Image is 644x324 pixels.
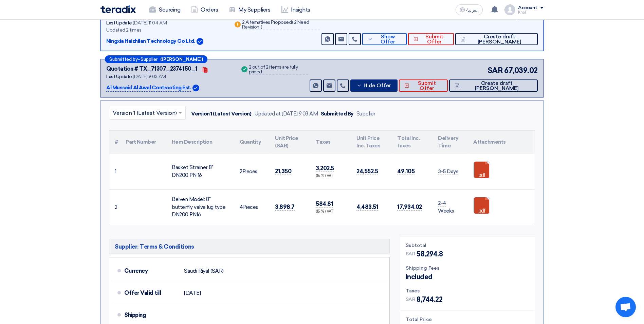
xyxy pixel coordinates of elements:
span: 58,294.8 [417,249,443,259]
td: 2 [109,189,120,225]
a: Orders [186,2,223,17]
th: Item Description [166,130,234,154]
span: 2 [240,168,242,175]
div: Account [518,5,537,11]
span: Create draft [PERSON_NAME] [461,81,532,91]
div: 2 Alternatives Proposed [242,20,320,30]
div: (15 %) VAT [316,173,346,179]
span: 49,105 [397,168,415,175]
span: 2 Need Revision, [242,19,309,30]
div: Quotation # TX_71307_2374150_1 [106,65,198,73]
span: [DATE] 11:04 AM [133,20,167,26]
span: SAR [406,250,416,257]
span: العربية [466,8,479,13]
span: 4 [240,204,243,210]
div: Shipping [124,307,179,323]
span: Supplier [141,57,158,61]
span: ( [292,19,293,25]
span: Hide Offer [364,83,391,88]
td: 1 [109,154,120,190]
span: 8,744.22 [417,294,442,305]
span: ) [261,24,262,30]
b: ([PERSON_NAME]) [160,57,203,61]
img: Verified Account [192,85,199,91]
div: Supplier [356,110,375,118]
span: [DATE] [184,290,201,296]
span: SAR [487,65,503,76]
a: Insights [276,2,316,17]
th: Attachments [468,130,535,154]
h5: Supplier: Terms & Conditions [109,239,390,254]
div: Offer Valid till [124,285,179,301]
button: Submit Offer [399,79,448,92]
div: Belven Model: 8" butterfly valve lug type DN200 PN16 [172,196,229,219]
th: Quantity [234,130,270,154]
th: # [109,130,120,154]
div: Version 1 (Latest Version) [191,110,252,118]
span: 2-4 Weeks [438,200,454,214]
button: العربية [456,4,483,15]
div: Currency [124,263,179,279]
div: Shipping Fees [406,265,529,272]
span: 3,202.5 [316,165,334,172]
span: 4,483.51 [356,203,378,211]
div: Updated at [DATE] 9:03 AM [254,110,318,118]
span: 21,350 [275,168,291,175]
th: Delivery Time [433,130,468,154]
p: Ningxia Haizhilan Technology Co Ltd. [106,37,195,46]
span: 17,934.02 [397,203,422,211]
span: Last Update [106,20,132,26]
span: 584.81 [316,200,333,208]
span: SAR [406,296,416,303]
img: profile_test.png [504,4,515,15]
a: Sourcing [144,2,186,17]
th: Unit Price Inc. Taxes [351,130,392,154]
th: Unit Price (SAR) [270,130,310,154]
th: Part Number [120,130,166,154]
div: Total Price [406,316,529,323]
div: Saudi Riyal (SAR) [184,265,224,277]
span: 3-5 Days [438,168,458,175]
button: Create draft [PERSON_NAME] [455,33,538,45]
th: Total Inc. taxes [392,130,433,154]
img: Teradix logo [100,5,136,13]
th: Taxes [310,130,351,154]
a: My Suppliers [223,2,276,17]
span: 24,552.5 [356,168,378,175]
span: Submit Offer [411,81,442,91]
div: 2 out of 2 items are fully priced [249,65,308,75]
img: Verified Account [197,38,203,45]
button: Submit Offer [408,33,454,45]
span: Create draft [PERSON_NAME] [467,34,532,44]
div: Khalil [518,11,544,14]
div: – [105,55,207,63]
div: Taxes [406,287,529,294]
span: Submit Offer [420,34,449,44]
span: [DATE] 9:03 AM [133,74,166,79]
div: Subtotal [406,242,529,249]
div: Basket Strainer 8" DN200 PN 16 [172,164,229,179]
td: Pieces [234,189,270,225]
span: 67,039.02 [504,65,538,76]
a: PBSDI_BASKET_STRAINERPRECISION_1757397321546.pdf [474,162,528,202]
span: Show Offer [374,34,401,44]
div: Updated 2 times [106,26,225,34]
td: Pieces [234,154,270,190]
span: Included [406,272,433,282]
span: Submitted by [109,57,138,61]
div: Submitted By [321,110,354,118]
button: Hide Offer [350,79,398,92]
p: Al Mussaid Al Awal Contracting Est. [106,84,191,92]
button: Create draft [PERSON_NAME] [449,79,538,92]
span: 3,898.7 [275,203,295,211]
a: BV_Series_DI_Lugged_Butterfly_Valve_1757397366962.pdf [474,197,528,238]
div: (15 %) VAT [316,209,346,215]
div: Open chat [615,297,636,317]
button: Show Offer [362,33,407,45]
span: Last Update [106,74,132,79]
